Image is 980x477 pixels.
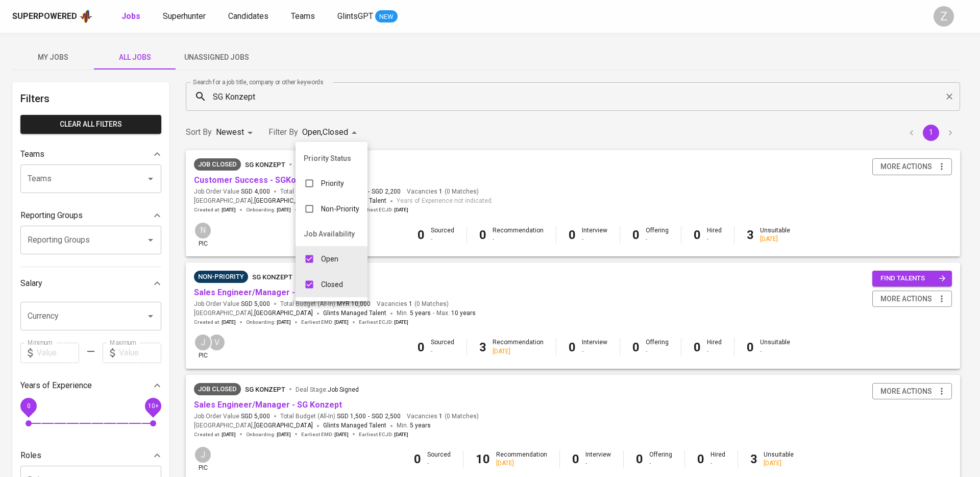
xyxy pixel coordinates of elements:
p: Closed [321,279,343,290]
li: Job Availability [296,222,367,246]
p: Open [321,254,338,264]
p: Priority [321,178,344,188]
p: Non-Priority [321,204,359,214]
li: Priority Status [296,146,367,171]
